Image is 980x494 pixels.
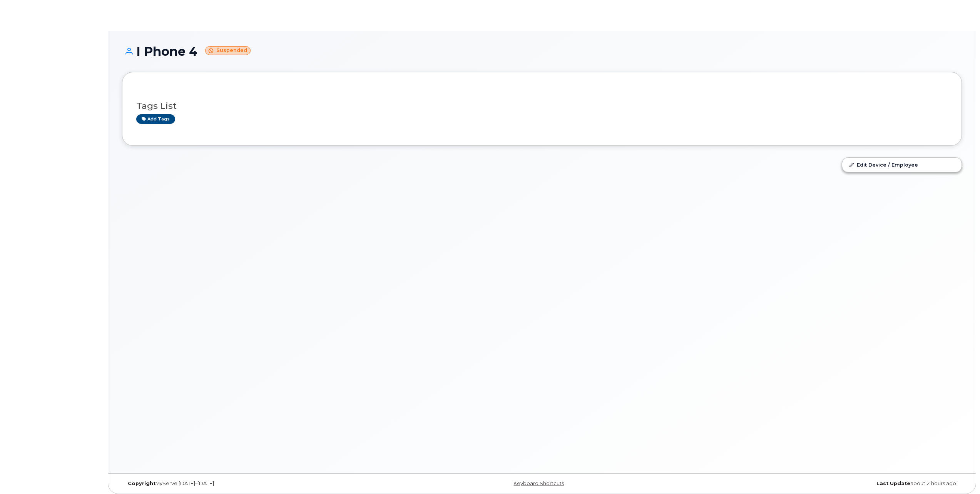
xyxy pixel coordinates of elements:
div: about 2 hours ago [682,481,962,487]
strong: Copyright [128,481,156,486]
h3: Tags List [136,101,948,111]
a: Edit Device / Employee [842,158,962,172]
div: MyServe [DATE]–[DATE] [122,481,402,487]
small: Suspended [205,46,251,55]
h1: I Phone 4 [122,45,962,58]
a: Add tags [136,114,175,124]
strong: Last Update [876,481,910,486]
a: Keyboard Shortcuts [513,481,564,486]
